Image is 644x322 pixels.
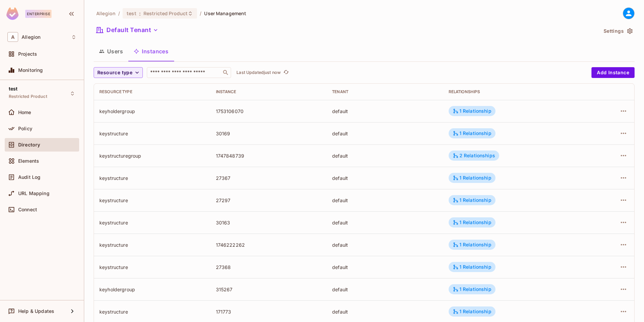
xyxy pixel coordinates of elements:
[216,197,322,204] div: 27297
[332,175,438,181] div: default
[216,264,322,270] div: 27368
[127,10,136,17] span: test
[601,26,635,36] button: Settings
[332,108,438,114] div: default
[449,89,579,95] div: Relationships
[9,94,47,99] span: Restricted Product
[97,69,132,77] span: Resource type
[332,197,438,204] div: default
[591,67,635,78] button: Add Instance
[200,10,201,17] li: /
[453,108,491,114] div: 1 Relationship
[332,264,438,270] div: default
[453,286,491,292] div: 1 Relationship
[332,89,438,95] div: Tenant
[453,308,491,315] div: 1 Relationship
[332,130,438,137] div: default
[332,242,438,248] div: default
[118,10,120,17] li: /
[204,10,246,17] span: User Management
[216,219,322,226] div: 30163
[99,197,205,204] div: keystructure
[94,43,128,60] button: Users
[282,69,290,77] button: refresh
[453,242,491,248] div: 1 Relationship
[216,108,322,114] div: 1753106070
[94,25,161,35] button: Default Tenant
[18,207,37,212] span: Connect
[453,197,491,203] div: 1 Relationship
[216,286,322,293] div: 315267
[94,67,143,78] button: Resource type
[7,32,18,42] span: A
[332,219,438,226] div: default
[216,89,322,95] div: Instance
[18,142,40,147] span: Directory
[25,10,52,18] div: Enterprise
[99,308,205,315] div: keystructure
[9,86,18,91] span: test
[18,110,31,115] span: Home
[99,286,205,293] div: keyholdergroup
[18,191,50,196] span: URL Mapping
[216,175,322,181] div: 27367
[99,130,205,137] div: keystructure
[18,158,39,164] span: Elements
[332,153,438,159] div: default
[99,153,205,159] div: keystructuregroup
[99,89,205,95] div: Resource type
[99,219,205,226] div: keystructure
[453,153,495,159] div: 2 Relationships
[99,242,205,248] div: keystructure
[18,175,40,180] span: Audit Log
[143,10,188,17] span: Restricted Product
[236,70,281,75] p: Last Updated just now
[216,153,322,159] div: 1747848739
[139,11,141,16] span: :
[99,108,205,114] div: keyholdergroup
[453,264,491,270] div: 1 Relationship
[453,219,491,225] div: 1 Relationship
[216,242,322,248] div: 1746222262
[18,51,37,57] span: Projects
[99,264,205,270] div: keystructure
[99,175,205,181] div: keystructure
[332,286,438,293] div: default
[18,68,43,73] span: Monitoring
[216,308,322,315] div: 171773
[6,7,19,20] img: SReyMgAAAABJRU5ErkJggg==
[281,69,290,77] span: Click to refresh data
[216,130,322,137] div: 30169
[128,43,174,60] button: Instances
[453,130,491,136] div: 1 Relationship
[18,126,32,131] span: Policy
[22,34,40,40] span: Workspace: Allegion
[18,308,54,314] span: Help & Updates
[283,69,289,76] span: refresh
[453,175,491,181] div: 1 Relationship
[96,10,116,17] span: the active workspace
[332,308,438,315] div: default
